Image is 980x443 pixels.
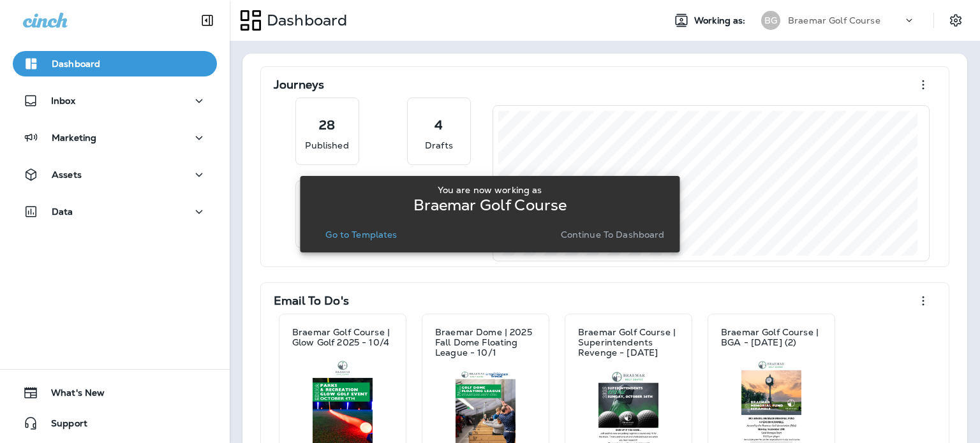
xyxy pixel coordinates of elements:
button: Inbox [13,88,217,113]
p: Data [52,207,73,217]
p: Continue to Dashboard [561,229,665,240]
div: BG [761,11,780,30]
span: What's New [38,388,105,403]
p: Marketing [52,133,96,143]
button: Collapse Sidebar [189,8,225,33]
button: Continue to Dashboard [556,226,670,243]
span: Support [38,418,87,433]
p: Email To Do's [274,294,349,307]
button: Marketing [13,125,217,150]
p: Braemar Golf Course | Glow Golf 2025 - 10/4 [292,327,393,347]
button: What's New [13,380,217,405]
button: Support [13,410,217,436]
button: Settings [944,9,967,32]
button: Go to Templates [320,226,402,243]
button: Assets [13,162,217,187]
span: Working as: [694,15,748,26]
p: You are now working as [438,185,542,195]
p: Go to Templates [325,229,397,240]
button: Data [13,199,217,224]
button: Dashboard [13,51,217,76]
p: Braemar Golf Course [413,200,567,210]
p: Braemar Golf Course | BGA - [DATE] (2) [721,327,822,347]
p: Braemar Golf Course [788,15,880,25]
p: Dashboard [262,11,347,30]
p: Dashboard [52,59,100,69]
p: Assets [52,170,82,180]
p: Inbox [51,96,75,106]
p: Journeys [274,78,324,91]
